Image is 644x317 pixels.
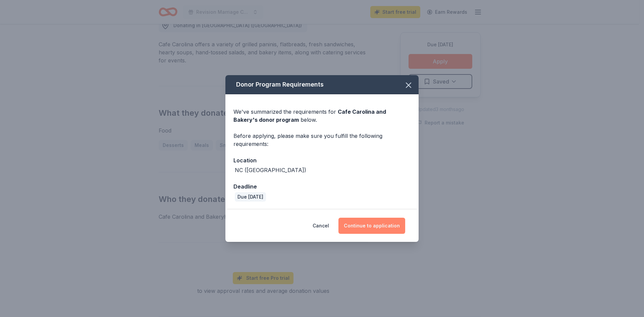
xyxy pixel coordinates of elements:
div: NC ([GEOGRAPHIC_DATA]) [235,166,306,174]
button: Continue to application [338,218,405,234]
div: Location [233,156,411,165]
div: Deadline [233,182,411,191]
div: Due [DATE] [235,192,266,202]
button: Cancel [313,218,329,234]
div: We've summarized the requirements for below. [233,108,411,124]
div: Donor Program Requirements [225,75,419,94]
div: Before applying, please make sure you fulfill the following requirements: [233,132,411,148]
